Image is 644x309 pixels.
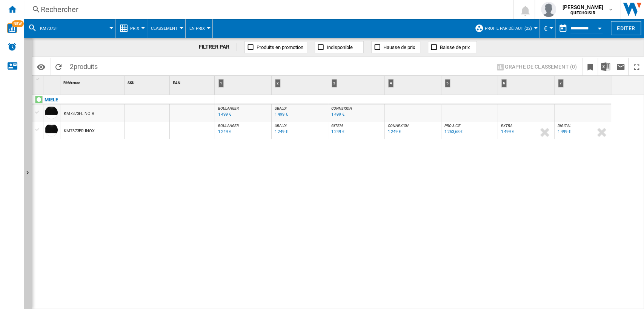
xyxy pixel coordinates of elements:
[24,38,32,309] button: Afficher
[64,105,94,122] div: KM7373FL NOIR
[485,26,532,31] span: Profil par défaut (22)
[475,19,536,38] div: Profil par défaut (22)
[555,21,570,36] button: md-calendar
[501,79,507,87] div: 6
[217,106,270,124] div: BOULANGER 1 499 €
[440,44,469,50] span: Baisse de prix
[583,58,598,75] button: Créer un favoris
[388,79,393,87] div: 4
[217,128,231,136] div: Mise à jour : mardi 23 septembre 2025 03:31
[218,112,231,117] div: 1 499 €
[128,81,135,85] span: SKU
[493,60,579,73] button: Graphe de classement (0)
[540,19,555,38] md-menu: Currency
[558,129,570,134] div: 1 499 €
[40,19,65,38] button: KM7373F
[330,106,383,124] div: CONNEXION 1 499 €
[7,23,17,33] img: wise-card.svg
[274,111,287,118] div: Mise à jour : mardi 23 septembre 2025 06:52
[64,122,95,140] div: KM7373FR INOX
[126,76,169,87] div: SKU Sort None
[611,21,641,35] button: Editer
[330,124,383,141] div: GITEM 1 249 €
[383,44,415,50] span: Hausse de prix
[218,129,231,134] div: 1 249 €
[443,76,498,95] div: 5
[444,124,461,128] span: PRO & CIE
[593,20,606,34] button: Open calendar
[218,124,239,128] span: BOULANGER
[189,19,209,38] button: En Prix
[130,26,139,31] span: Prix
[275,79,280,87] div: 2
[332,79,337,87] div: 3
[151,19,181,38] button: Classement
[598,58,613,75] button: Télécharger au format Excel
[274,128,287,136] div: Mise à jour : mardi 23 septembre 2025 06:23
[558,124,571,128] span: DIGITAL
[273,76,328,95] div: 2
[41,4,493,15] div: Rechercher
[629,58,644,75] button: Plein écran
[244,41,307,53] button: Produits en promotion
[556,76,611,95] div: 7
[428,41,477,53] button: Baisse de prix
[556,128,570,136] div: Mise à jour : mardi 23 septembre 2025 08:04
[558,79,563,87] div: 7
[330,76,384,95] div: 3
[613,58,628,75] button: Envoyer ce rapport par email
[217,111,231,118] div: Mise à jour : mardi 23 septembre 2025 03:31
[51,58,66,75] button: Recharger
[544,24,547,32] span: €
[218,106,239,110] span: BOULANGER
[256,44,303,50] span: Produits en promotion
[40,26,58,31] span: KM7373F
[74,63,98,70] span: produits
[570,11,595,15] b: QUECHOISIR
[218,79,224,87] div: 1
[443,124,496,141] div: PRO & CIE 1 253,68 €
[217,76,271,95] div: 1
[387,128,401,136] div: Mise à jour : mardi 23 septembre 2025 00:01
[171,76,215,87] div: Sort None
[490,58,583,76] div: Sélectionnez 1 à 3 sites en cliquant sur les cellules afin d'afficher un graphe de classement
[326,44,352,50] span: Indisponible
[273,124,326,141] div: UBALDI 1 249 €
[445,79,450,87] div: 5
[330,128,344,136] div: Mise à jour : mardi 23 septembre 2025 04:12
[45,76,60,87] div: Sort None
[66,58,101,73] span: 2
[8,42,17,51] img: alerts-logo.svg
[444,129,463,134] div: 1 253,68 €
[386,124,440,141] div: CONNEXION 1 249 €
[331,106,352,110] span: CONNEXION
[315,41,364,53] button: Indisponible
[544,19,551,38] button: €
[330,111,344,118] div: Mise à jour : mardi 23 septembre 2025 00:01
[500,124,553,141] div: EXTRA 1 499 €
[62,76,124,87] div: Sort None
[275,124,286,128] span: UBALDI
[331,129,344,134] div: 1 249 €
[275,112,287,117] div: 1 499 €
[388,124,409,128] span: CONNEXION
[12,20,24,27] span: NEW
[388,129,401,134] div: 1 249 €
[331,112,344,117] div: 1 499 €
[126,76,169,87] div: Sort None
[275,129,287,134] div: 1 249 €
[273,106,326,124] div: UBALDI 1 499 €
[217,124,270,141] div: BOULANGER 1 249 €
[275,106,286,110] span: UBALDI
[28,19,111,38] div: KM7373F
[199,43,237,51] div: FILTRER PAR
[501,129,514,134] div: 1 499 €
[601,62,610,71] img: excel-24x24.png
[34,60,49,73] button: Options
[173,81,180,85] span: EAN
[556,124,610,141] div: DIGITAL 1 499 €
[189,26,205,31] span: En Prix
